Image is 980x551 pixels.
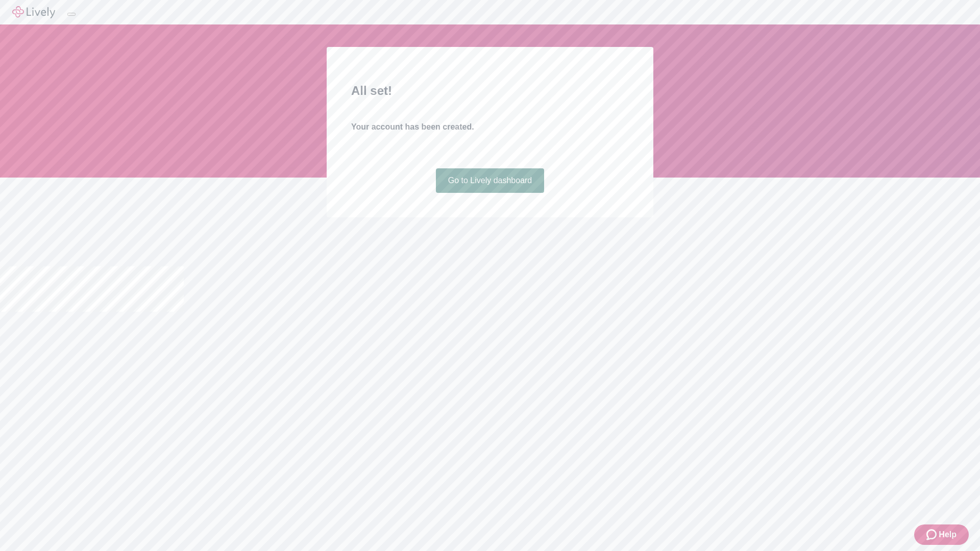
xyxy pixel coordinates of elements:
[926,529,939,541] svg: Zendesk support icon
[67,13,76,16] button: Log out
[939,529,957,541] span: Help
[351,82,629,100] h2: All set!
[914,524,969,545] button: Zendesk support iconHelp
[12,6,55,18] img: Lively
[436,168,545,193] a: Go to Lively dashboard
[351,121,629,133] h4: Your account has been created.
